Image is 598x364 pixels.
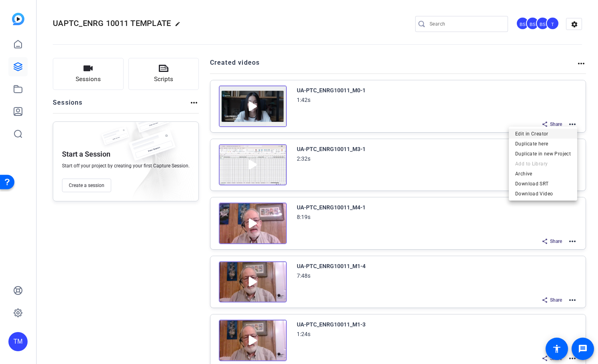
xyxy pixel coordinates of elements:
[515,129,571,139] span: Edit in Creator
[515,189,571,199] span: Download Video
[515,179,571,189] span: Download SRT
[515,169,571,179] span: Archive
[515,149,571,159] span: Duplicate in new Project
[515,139,571,149] span: Duplicate here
